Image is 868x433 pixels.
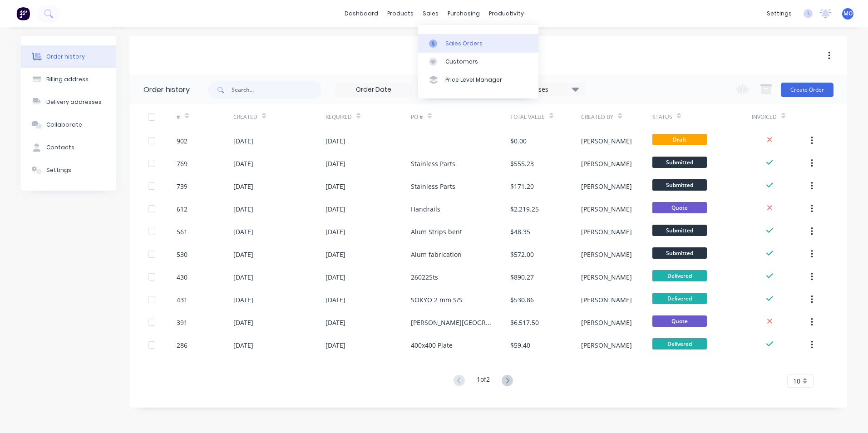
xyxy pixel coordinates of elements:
div: Order history [143,84,190,95]
div: Contacts [46,143,74,152]
span: Quote [652,202,707,213]
div: [PERSON_NAME] [581,250,632,259]
div: [DATE] [233,182,253,191]
div: 391 [177,318,187,327]
span: Delivered [652,270,707,281]
div: Price Level Manager [445,76,502,84]
button: Order history [21,45,116,68]
div: Stainless Parts [411,182,455,191]
div: [DATE] [233,227,253,236]
div: [DATE] [325,250,345,259]
div: $530.86 [510,295,534,305]
div: [PERSON_NAME] [581,159,632,168]
div: Delivery addresses [46,98,102,106]
div: 769 [177,159,187,168]
div: $2,219.25 [510,204,539,214]
img: Factory [16,7,30,20]
div: Invoiced [752,104,809,129]
div: Total Value [510,104,581,129]
div: purchasing [443,7,484,20]
span: Delivered [652,338,707,349]
div: [PERSON_NAME] [581,136,632,146]
span: MO [843,10,853,18]
div: SOKYO 2 mm S/S [411,295,463,305]
div: 902 [177,136,187,146]
div: [DATE] [325,136,345,146]
div: $59.40 [510,340,530,350]
a: dashboard [340,7,383,20]
div: [DATE] [233,318,253,327]
div: [PERSON_NAME] [581,340,632,350]
div: Created By [581,104,652,129]
div: [DATE] [233,136,253,146]
div: [PERSON_NAME] [581,227,632,236]
button: Settings [21,159,116,182]
button: Create Order [781,83,833,97]
button: Delivery addresses [21,91,116,113]
div: [DATE] [325,272,345,282]
div: [PERSON_NAME] [581,318,632,327]
div: [PERSON_NAME] [581,182,632,191]
div: products [383,7,418,20]
span: Submitted [652,225,707,236]
div: $0.00 [510,136,527,146]
div: [DATE] [325,159,345,168]
div: Customers [445,58,478,66]
div: [PERSON_NAME] [581,272,632,282]
div: [DATE] [325,295,345,305]
span: Submitted [652,157,707,168]
span: Delivered [652,293,707,304]
div: [DATE] [233,204,253,214]
div: 400x400 Plate [411,340,453,350]
div: [PERSON_NAME] [581,204,632,214]
div: Created By [581,113,613,121]
div: # [177,104,233,129]
span: Quote [652,315,707,327]
div: $48.35 [510,227,530,236]
input: Order Date [335,83,412,97]
div: $555.23 [510,159,534,168]
div: sales [418,7,443,20]
div: 1 of 2 [477,374,490,388]
button: Collaborate [21,113,116,136]
div: Sales Orders [445,39,483,48]
div: [DATE] [325,318,345,327]
div: Created [233,104,325,129]
div: Order history [46,53,85,61]
a: Customers [418,53,538,71]
button: Contacts [21,136,116,159]
div: Stainless Parts [411,159,455,168]
div: Alum Strips bent [411,227,462,236]
div: 20 Statuses [508,84,584,94]
span: 10 [793,376,800,386]
div: Alum fabrication [411,250,462,259]
div: PO # [411,113,423,121]
div: 260225ts [411,272,438,282]
div: [PERSON_NAME][GEOGRAPHIC_DATA] [411,318,492,327]
div: PO # [411,104,510,129]
div: $171.20 [510,182,534,191]
div: Handrails [411,204,440,214]
a: Sales Orders [418,34,538,52]
span: Submitted [652,179,707,191]
span: Submitted [652,247,707,259]
div: Settings [46,166,71,174]
div: [DATE] [233,340,253,350]
div: 530 [177,250,187,259]
div: 739 [177,182,187,191]
div: [DATE] [325,340,345,350]
a: Price Level Manager [418,71,538,89]
div: [DATE] [325,204,345,214]
div: productivity [484,7,528,20]
div: $890.27 [510,272,534,282]
div: # [177,113,180,121]
div: 430 [177,272,187,282]
div: [DATE] [233,159,253,168]
div: Billing address [46,75,89,84]
div: $6,517.50 [510,318,539,327]
span: Draft [652,134,707,145]
div: [DATE] [233,250,253,259]
div: 612 [177,204,187,214]
div: Created [233,113,257,121]
div: $572.00 [510,250,534,259]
